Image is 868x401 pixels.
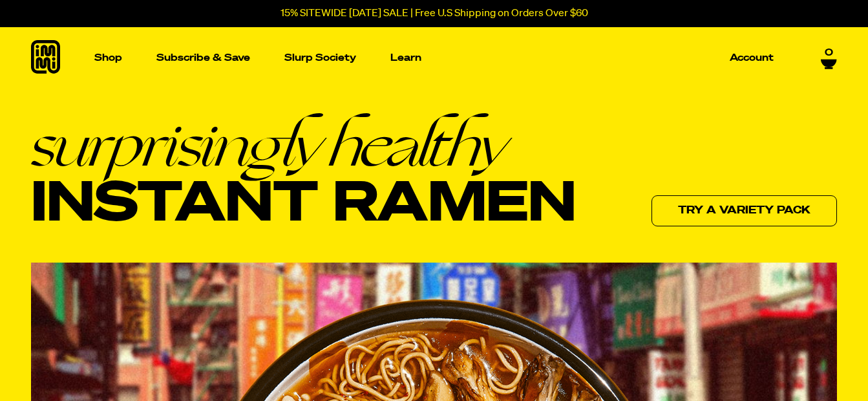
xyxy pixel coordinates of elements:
p: Shop [94,53,122,63]
a: Account [725,48,779,68]
nav: Main navigation [89,27,779,89]
h1: Instant Ramen [31,114,576,235]
p: Account [730,53,774,63]
p: 15% SITEWIDE [DATE] SALE | Free U.S Shipping on Orders Over $60 [281,8,588,19]
a: Slurp Society [279,48,361,68]
a: 0 [821,47,837,69]
p: Slurp Society [284,53,356,63]
p: Subscribe & Save [156,53,250,63]
a: Shop [89,27,127,89]
a: Subscribe & Save [151,48,255,68]
em: surprisingly healthy [31,114,576,175]
span: 0 [825,47,833,59]
a: Learn [385,27,427,89]
p: Learn [390,53,421,63]
a: Try a variety pack [651,195,837,226]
